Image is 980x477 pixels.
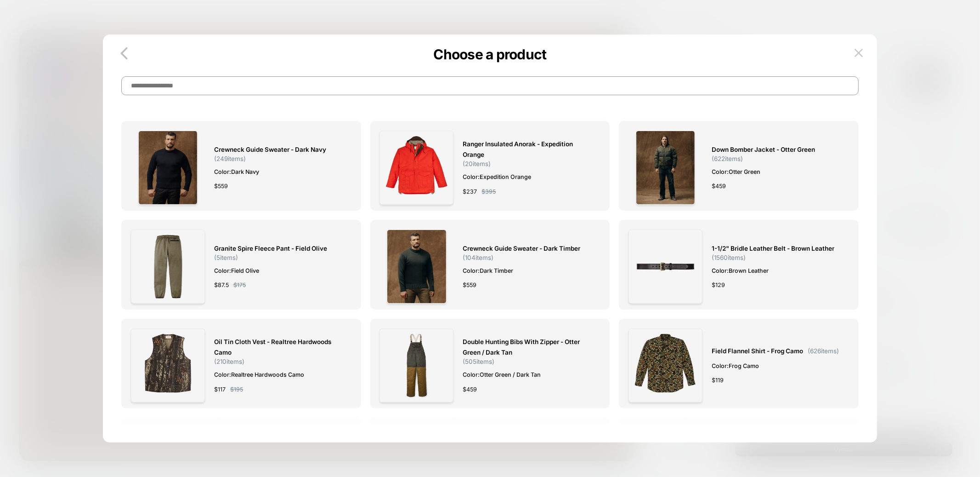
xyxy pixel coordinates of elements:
[712,280,725,290] span: $ 129
[103,46,877,63] p: Choose a product
[712,167,840,177] span: Color: Otter Green
[712,346,803,356] span: Field Flannel Shirt - Frog Camo
[712,254,746,261] span: ( 1560 items)
[712,181,726,191] span: $ 459
[712,266,840,276] span: Color: Brown Leather
[421,320,629,347] button: ACCEPT OFFER
[181,132,410,444] img: Might As Well Have The Best
[427,196,623,215] span: OUTFIT YOUR NEXT ADVENTURE WITH
[712,155,743,162] span: ( 622 items)
[614,143,629,157] button: Close dialog
[712,243,834,254] span: 1-1/2" Bridle Leather Belt - Brown Leather
[855,49,863,57] img: close
[421,355,629,382] button: DECLINE OFFER
[808,347,839,355] span: ( 626 items)
[460,229,590,287] span: 10% OFF
[629,230,702,304] img: 879427d43c0af138b716611c71c6b96da39459fe6b106749df55c8beeb5b9f8e.png
[425,295,624,306] span: Your journey with [PERSON_NAME] starts here.
[629,328,702,402] img: 127fda56d7969bbd0a0e88f6736cef90f8e1f2f8288719f5a29196b9d03388f3.png
[712,361,839,371] span: Color: Frog Camo
[636,131,695,205] img: f6d875bf43ffd71704d3222470c37acca767caadbd3f925d4f66946ff0d41a82.jpg
[712,375,724,385] span: $ 119
[712,144,815,155] span: Down Bomber Jacket - Otter Green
